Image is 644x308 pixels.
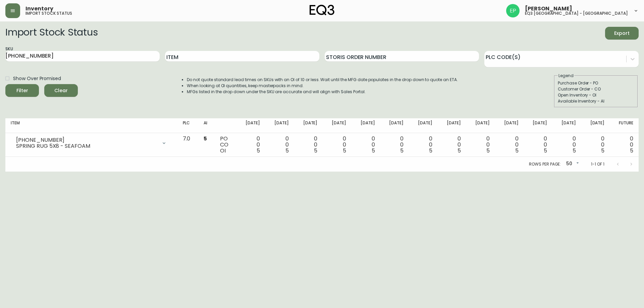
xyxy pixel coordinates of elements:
div: Purchase Order - PO [558,80,634,86]
span: 5 [257,147,260,155]
div: 0 0 [443,136,461,154]
button: Export [605,27,639,40]
th: [DATE] [552,118,581,133]
span: 5 [630,147,633,155]
div: SPRING RUG 5X8 - SEAFOAM [16,143,157,149]
span: Inventory [25,6,53,11]
span: 5 [573,147,576,155]
div: Customer Order - CO [558,86,634,92]
th: [DATE] [466,118,495,133]
div: 0 0 [472,136,490,154]
div: 0 0 [615,136,633,154]
div: [PHONE_NUMBER] [16,137,157,143]
th: [DATE] [352,118,380,133]
img: edb0eb29d4ff191ed42d19acdf48d771 [506,4,520,17]
div: 0 0 [529,136,547,154]
div: 0 0 [386,136,404,154]
div: 0 0 [558,136,576,154]
th: [DATE] [380,118,409,133]
button: Filter [5,84,39,97]
li: MFGs listed in the drop down under the SKU are accurate and will align with Sales Portal. [187,89,458,95]
div: Open Inventory - OI [558,92,634,98]
th: AI [198,118,215,133]
span: 5 [515,147,519,155]
span: 5 [601,147,604,155]
th: Future [610,118,639,133]
span: 5 [343,147,346,155]
th: [DATE] [438,118,467,133]
span: 5 [544,147,547,155]
div: 0 0 [500,136,519,154]
li: Do not quote standard lead times on SKUs with an OI of 10 or less. Wait until the MFG date popula... [187,77,458,83]
span: Show Over Promised [13,75,61,82]
span: [PERSON_NAME] [525,6,572,11]
div: 0 0 [300,136,318,154]
p: 1-1 of 1 [591,161,604,167]
div: 0 0 [357,136,375,154]
h5: import stock status [25,11,72,15]
th: [DATE] [524,118,553,133]
th: [DATE] [294,118,323,133]
th: [DATE] [237,118,266,133]
div: Available Inventory - AI [558,98,634,104]
span: 5 [314,147,317,155]
th: PLC [177,118,199,133]
span: OI [220,147,226,155]
span: Export [610,29,633,38]
div: 0 0 [242,136,260,154]
span: 5 [429,147,432,155]
th: [DATE] [409,118,438,133]
td: 7.0 [177,133,199,157]
h2: Import Stock Status [5,27,98,40]
th: [DATE] [265,118,294,133]
div: 50 [563,159,580,170]
th: Item [5,118,177,133]
p: Rows per page: [529,161,561,167]
div: PO CO [220,136,231,154]
div: [PHONE_NUMBER]SPRING RUG 5X8 - SEAFOAM [11,136,172,150]
div: 0 0 [271,136,289,154]
span: 5 [486,147,490,155]
span: 5 [400,147,404,155]
span: 5 [458,147,461,155]
h5: eq3 [GEOGRAPHIC_DATA] - [GEOGRAPHIC_DATA] [525,11,628,15]
li: When looking at OI quantities, keep masterpacks in mind. [187,83,458,89]
div: 0 0 [328,136,346,154]
div: 0 0 [587,136,605,154]
legend: Legend [558,73,574,79]
img: logo [310,5,334,15]
span: 5 [285,147,289,155]
span: 5 [204,135,207,142]
button: Clear [44,84,78,97]
th: [DATE] [323,118,352,133]
th: [DATE] [495,118,524,133]
div: 0 0 [414,136,432,154]
span: 5 [372,147,375,155]
th: [DATE] [581,118,610,133]
span: Clear [50,86,72,95]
